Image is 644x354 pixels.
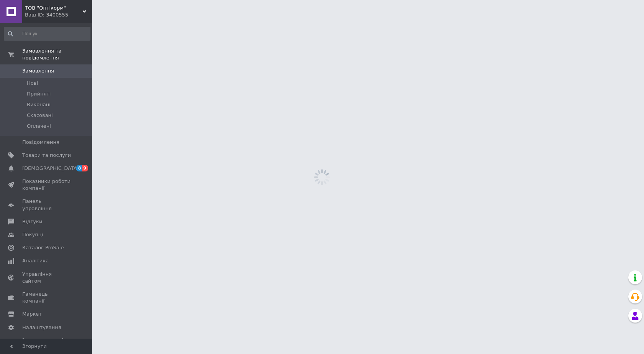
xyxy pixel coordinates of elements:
[22,68,54,74] span: Замовлення
[27,112,53,119] span: Скасовані
[22,139,59,146] span: Повідомлення
[27,123,51,130] span: Оплачені
[27,91,51,97] span: Прийняті
[22,271,71,285] span: Управління сайтом
[22,152,71,159] span: Товари та послуги
[27,80,38,87] span: Нові
[22,218,42,225] span: Відгуки
[25,12,92,18] div: Ваш ID: 3400555
[25,5,82,12] span: ТОВ "Оптікорм"
[22,311,42,318] span: Маркет
[22,244,64,251] span: Каталог ProSale
[82,165,88,171] span: 9
[76,165,82,171] span: 8
[22,48,92,61] span: Замовлення та повідомлення
[22,165,79,172] span: [DEMOGRAPHIC_DATA]
[22,257,49,264] span: Аналітика
[22,324,61,331] span: Налаштування
[4,27,90,41] input: Пошук
[22,198,71,212] span: Панель управління
[22,231,43,238] span: Покупці
[22,178,71,192] span: Показники роботи компанії
[27,101,51,108] span: Виконані
[22,291,71,305] span: Гаманець компанії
